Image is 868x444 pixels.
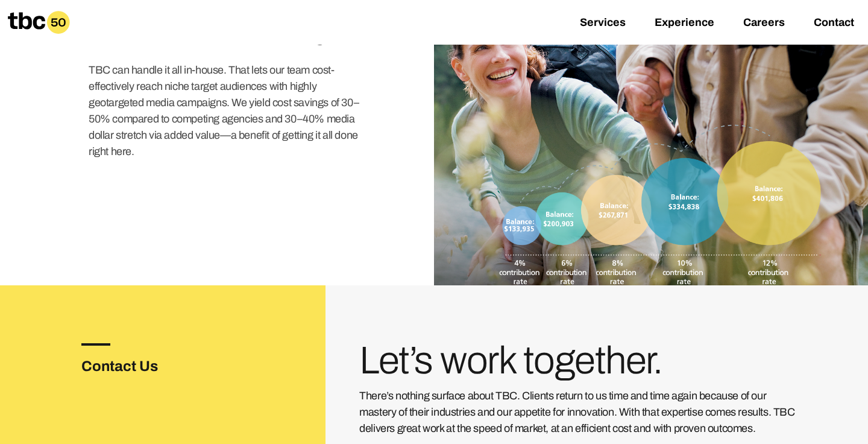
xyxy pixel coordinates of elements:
h3: Let’s work together. [359,343,800,378]
a: Services [580,16,626,31]
a: Contact [814,16,854,31]
a: Experience [655,16,714,31]
a: Careers [743,16,785,31]
p: TBC can handle it all in-house. That lets our team cost-effectively reach niche target audiences ... [89,62,363,160]
h3: Contact Us [81,355,197,377]
p: There’s nothing surface about TBC. Clients return to us time and time again because of our master... [359,388,800,437]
